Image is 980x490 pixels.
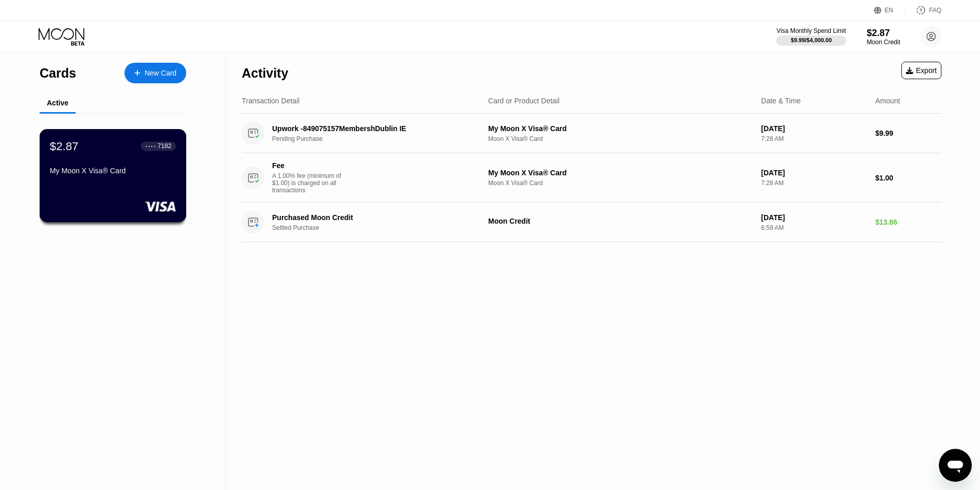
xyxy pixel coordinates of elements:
div: Settled Purchase [272,224,487,231]
div: 6:59 AM [761,224,867,231]
div: Upwork -849075157MembershDublin IE [272,124,472,133]
div: Card or Product Detail [488,97,560,105]
div: Pending Purchase [272,135,487,142]
div: FAQ [905,5,941,15]
div: Fee [272,161,344,170]
div: FAQ [929,7,941,14]
div: $2.87● ● ● ●7182My Moon X Visa® Card [40,130,186,222]
div: Active [47,99,68,107]
div: $13.86 [875,218,941,226]
div: $2.87 [50,139,79,153]
div: Amount [875,97,900,105]
div: Visa Monthly Spend Limit$9.99/$4,000.00 [776,27,846,46]
div: My Moon X Visa® Card [488,169,753,177]
div: [DATE] [761,213,867,222]
div: ● ● ● ● [146,144,156,148]
div: $9.99 / $4,000.00 [791,37,832,43]
div: $9.99 [875,129,941,137]
div: Moon X Visa® Card [488,135,753,142]
div: My Moon X Visa® Card [50,167,176,175]
div: FeeA 1.00% fee (minimum of $1.00) is charged on all transactionsMy Moon X Visa® CardMoon X Visa® ... [242,153,941,203]
div: 7182 [157,142,171,150]
div: [DATE] [761,124,867,133]
div: Upwork -849075157MembershDublin IEPending PurchaseMy Moon X Visa® CardMoon X Visa® Card[DATE]7:28... [242,114,941,153]
div: $2.87 [867,28,900,39]
div: [DATE] [761,169,867,177]
div: Activity [242,66,288,81]
div: Purchased Moon CreditSettled PurchaseMoon Credit[DATE]6:59 AM$13.86 [242,203,941,242]
div: Visa Monthly Spend Limit [776,27,846,34]
div: New Card [124,63,186,83]
div: New Card [145,69,176,78]
div: $1.00 [875,174,941,182]
div: A 1.00% fee (minimum of $1.00) is charged on all transactions [272,172,349,194]
div: Purchased Moon Credit [272,213,472,222]
div: Moon X Visa® Card [488,179,753,187]
div: Date & Time [761,97,801,105]
div: Cards [40,66,76,81]
div: Export [901,62,941,79]
div: EN [874,5,905,15]
div: My Moon X Visa® Card [488,124,753,133]
div: Export [906,66,937,75]
div: Moon Credit [488,217,753,225]
div: 7:28 AM [761,179,867,187]
div: $2.87Moon Credit [867,28,900,46]
div: Moon Credit [867,39,900,46]
iframe: Button to launch messaging window [939,449,972,482]
div: 7:28 AM [761,135,867,142]
div: Transaction Detail [242,97,299,105]
div: EN [885,7,894,14]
